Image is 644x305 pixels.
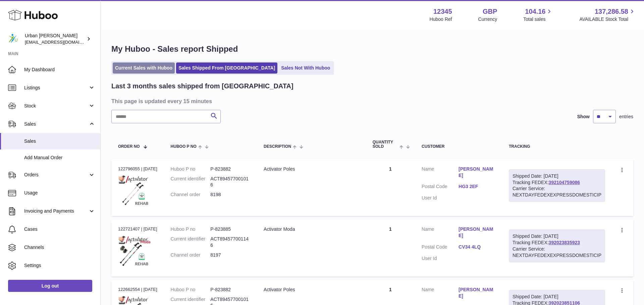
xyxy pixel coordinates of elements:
[171,287,211,293] dt: Huboo P no
[24,138,95,144] span: Sales
[24,121,88,127] span: Sales
[171,166,211,172] dt: Huboo P no
[577,114,590,120] label: Show
[24,67,95,73] span: My Dashboard
[525,7,545,16] span: 104.16
[422,226,459,241] dt: Name
[210,166,250,172] dd: P-823882
[459,166,495,179] a: [PERSON_NAME]
[459,226,495,239] a: [PERSON_NAME]
[210,287,250,293] dd: P-823882
[8,34,18,44] img: orders@urbanpoling.com
[118,234,152,268] img: 1690556052.png
[422,255,459,262] dt: User Id
[366,159,415,216] td: 1
[171,226,211,232] dt: Huboo P no
[422,183,459,191] dt: Postal Code
[171,236,211,249] dt: Current identifier
[264,226,359,232] div: Activator Moda
[579,16,636,23] span: AVAILABLE Stock Total
[171,144,197,149] span: Huboo P no
[118,226,157,232] div: 122721407 | [DATE]
[478,16,497,23] div: Currency
[509,169,605,202] div: Tracking FEDEX:
[366,219,415,276] td: 1
[549,180,580,185] a: 392104759086
[118,166,157,172] div: 122796055 | [DATE]
[210,191,250,198] dd: 8198
[422,144,495,149] div: Customer
[513,246,601,259] div: Carrier Service: NEXTDAYFEDEXEXPRESSDOMESTICIP
[171,252,211,258] dt: Channel order
[210,226,250,232] dd: P-823885
[373,140,398,149] span: Quantity Sold
[24,85,88,91] span: Listings
[459,244,495,250] a: CV34 4LQ
[111,44,633,54] h1: My Huboo - Sales report Shipped
[483,7,497,16] strong: GBP
[25,33,85,45] div: Urban [PERSON_NAME]
[24,244,95,251] span: Channels
[509,229,605,262] div: Tracking FEDEX:
[24,226,95,232] span: Cases
[24,155,95,161] span: Add Manual Order
[210,252,250,258] dd: 8197
[579,7,636,23] a: 137,286.58 AVAILABLE Stock Total
[523,16,553,23] span: Total sales
[264,287,359,293] div: Activator Poles
[595,7,628,16] span: 137,286.58
[113,62,175,74] a: Current Sales with Huboo
[509,144,605,149] div: Tracking
[111,97,632,105] h3: This page is updated every 15 minutes
[24,208,88,214] span: Invoicing and Payments
[513,185,601,198] div: Carrier Service: NEXTDAYFEDEXEXPRESSDOMESTICIP
[118,287,157,293] div: 122662554 | [DATE]
[523,7,553,23] a: 104.16 Total sales
[422,195,459,201] dt: User Id
[8,280,92,292] a: Log out
[513,294,601,300] div: Shipped Date: [DATE]
[619,114,633,120] span: entries
[264,144,291,149] span: Description
[24,172,88,178] span: Orders
[422,287,459,301] dt: Name
[118,174,152,208] img: 1690555945.png
[171,191,211,198] dt: Channel order
[111,82,293,91] h2: Last 3 months sales shipped from [GEOGRAPHIC_DATA]
[513,173,601,179] div: Shipped Date: [DATE]
[513,233,601,239] div: Shipped Date: [DATE]
[549,240,580,245] a: 392023835923
[433,7,452,16] strong: 12345
[422,166,459,180] dt: Name
[264,166,359,172] div: Activator Poles
[422,244,459,252] dt: Postal Code
[25,39,99,45] span: [EMAIL_ADDRESS][DOMAIN_NAME]
[176,62,277,74] a: Sales Shipped From [GEOGRAPHIC_DATA]
[430,16,452,23] div: Huboo Ref
[210,236,250,249] dd: ACT894577001146
[171,176,211,188] dt: Current identifier
[210,176,250,188] dd: ACT894577001016
[24,190,95,196] span: Usage
[24,262,95,269] span: Settings
[459,183,495,190] a: HG3 2EF
[459,287,495,299] a: [PERSON_NAME]
[118,144,140,149] span: Order No
[279,62,332,74] a: Sales Not With Huboo
[24,103,88,109] span: Stock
